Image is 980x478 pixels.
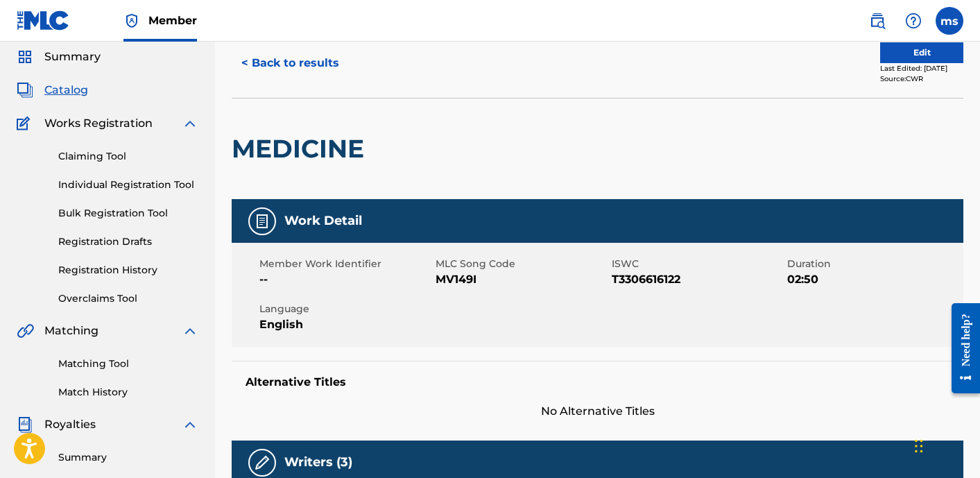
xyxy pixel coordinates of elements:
[44,115,153,132] span: Works Registration
[58,149,198,164] a: Claiming Tool
[259,257,432,271] span: Member Work Identifier
[182,323,198,339] img: expand
[787,257,960,271] span: Duration
[58,450,198,465] a: Summary
[880,63,963,74] div: Last Edited: [DATE]
[905,12,922,29] img: help
[246,375,949,389] h5: Alternative Titles
[17,49,33,65] img: Summary
[880,74,963,84] div: Source: CWR
[17,416,33,433] img: Royalties
[58,263,198,278] a: Registration History
[787,271,960,288] span: 02:50
[44,416,96,433] span: Royalties
[232,133,371,164] h2: MEDICINE
[182,416,198,433] img: expand
[58,291,198,306] a: Overclaims Tool
[936,7,963,35] div: User Menu
[123,12,140,29] img: Top Rightsholder
[436,257,608,271] span: MLC Song Code
[254,213,270,230] img: Work Detail
[869,12,886,29] img: search
[612,271,784,288] span: T3306616122
[58,206,198,221] a: Bulk Registration Tool
[17,10,70,31] img: MLC Logo
[259,271,432,288] span: --
[148,12,197,28] span: Member
[182,115,198,132] img: expand
[44,82,88,99] span: Catalog
[17,82,88,99] a: CatalogCatalog
[58,357,198,371] a: Matching Tool
[259,302,432,316] span: Language
[232,46,349,80] button: < Back to results
[259,316,432,333] span: English
[612,257,784,271] span: ISWC
[284,454,352,470] h5: Writers (3)
[58,178,198,192] a: Individual Registration Tool
[254,454,270,471] img: Writers
[911,411,980,478] iframe: Chat Widget
[44,323,98,339] span: Matching
[900,7,927,35] div: Help
[863,7,891,35] a: Public Search
[58,234,198,249] a: Registration Drafts
[941,293,980,404] iframe: Resource Center
[44,49,101,65] span: Summary
[915,425,923,467] div: Drag
[58,385,198,400] a: Match History
[17,115,35,132] img: Works Registration
[284,213,362,229] h5: Work Detail
[436,271,608,288] span: MV149I
[17,323,34,339] img: Matching
[17,49,101,65] a: SummarySummary
[880,42,963,63] button: Edit
[17,82,33,99] img: Catalog
[232,403,963,420] span: No Alternative Titles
